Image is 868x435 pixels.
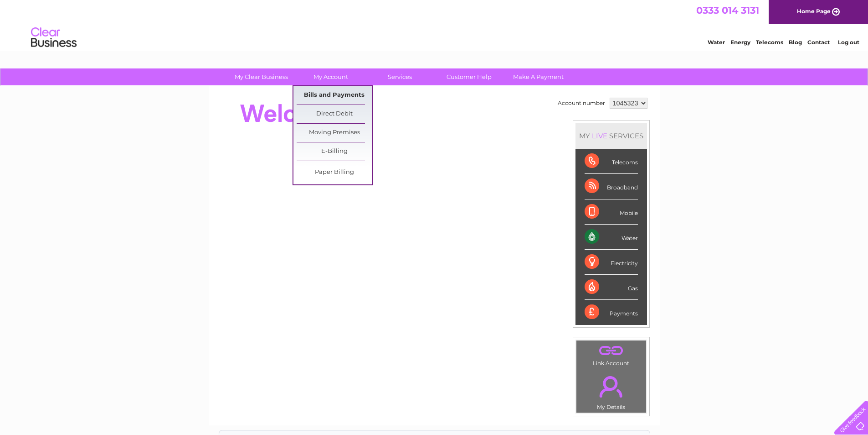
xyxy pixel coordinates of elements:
[579,371,644,403] a: .
[756,39,783,46] a: Telecoms
[219,5,650,44] div: Clear Business is a trading name of Verastar Limited (registered in [GEOGRAPHIC_DATA] No. 3667643...
[730,39,750,46] a: Energy
[555,95,607,111] td: Account number
[575,123,647,149] div: MY SERVICES
[297,86,372,105] a: Bills and Payments
[585,199,638,225] div: Mobile
[585,149,638,174] div: Telecoms
[297,105,372,123] a: Direct Debit
[576,340,647,369] td: Link Account
[585,300,638,325] div: Payments
[431,68,507,85] a: Customer Help
[297,163,372,182] a: Paper Billing
[708,39,725,46] a: Water
[807,39,830,46] a: Contact
[585,250,638,275] div: Electricity
[585,275,638,300] div: Gas
[838,39,859,46] a: Log out
[585,225,638,250] div: Water
[297,124,372,142] a: Moving Premises
[224,68,299,85] a: My Clear Business
[297,142,372,161] a: E-Billing
[501,68,576,85] a: Make A Payment
[362,68,437,85] a: Services
[579,343,644,359] a: .
[590,131,609,140] div: LIVE
[696,5,759,16] a: 0333 014 3131
[576,368,647,413] td: My Details
[585,174,638,199] div: Broadband
[31,24,77,52] img: logo.png
[293,68,368,85] a: My Account
[789,39,802,46] a: Blog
